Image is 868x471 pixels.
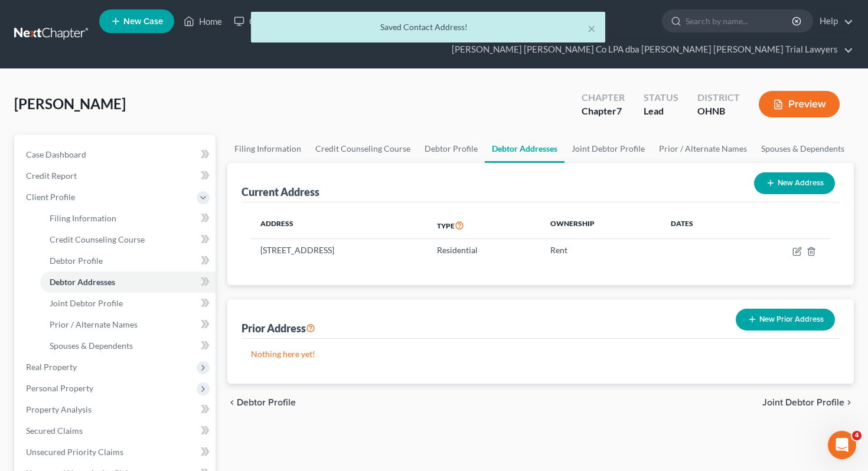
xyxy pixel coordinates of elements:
[26,171,77,181] span: Credit Report
[428,212,541,239] th: Type
[242,321,315,335] div: Prior Address
[26,404,92,414] span: Property Analysis
[852,431,862,440] span: 4
[50,298,123,308] span: Joint Debtor Profile
[26,149,86,159] span: Case Dashboard
[26,447,123,457] span: Unsecured Priority Claims
[762,398,854,407] button: Joint Debtor Profile chevron_right
[541,212,661,239] th: Ownership
[40,314,216,335] a: Prior / Alternate Names
[260,21,596,33] div: Saved Contact Address!
[814,11,853,32] a: Help
[305,11,395,32] a: Directory Cases
[26,362,77,372] span: Real Property
[697,91,740,104] div: District
[237,398,296,407] span: Debtor Profile
[26,192,75,202] span: Client Profile
[178,11,228,32] a: Home
[582,104,625,118] div: Chapter
[661,212,740,239] th: Dates
[686,10,794,32] input: Search by name...
[736,309,835,331] button: New Prior Address
[428,239,541,261] td: Residential
[485,135,564,163] a: Debtor Addresses
[644,91,678,104] div: Status
[644,104,678,118] div: Lead
[40,293,216,314] a: Joint Debtor Profile
[26,383,93,393] span: Personal Property
[582,91,625,104] div: Chapter
[50,256,103,266] span: Debtor Profile
[50,213,116,223] span: Filing Information
[40,335,216,356] a: Spouses & Dependents
[50,319,138,329] span: Prior / Alternate Names
[754,135,851,163] a: Spouses & Dependents
[251,239,428,261] td: [STREET_ADDRESS]
[26,426,83,436] span: Secured Claims
[228,11,305,32] a: Client Portal
[50,234,145,244] span: Credit Counseling Course
[308,135,417,163] a: Credit Counseling Course
[40,229,216,250] a: Credit Counseling Course
[588,21,596,35] button: ×
[17,144,216,165] a: Case Dashboard
[251,212,428,239] th: Address
[40,208,216,229] a: Filing Information
[616,105,622,116] span: 7
[17,165,216,187] a: Credit Report
[762,398,844,407] span: Joint Debtor Profile
[417,135,485,163] a: Debtor Profile
[759,91,840,117] button: Preview
[251,348,831,360] p: Nothing here yet!
[17,420,216,441] a: Secured Claims
[17,441,216,463] a: Unsecured Priority Claims
[754,172,835,194] button: New Address
[50,341,133,351] span: Spouses & Dependents
[697,104,740,118] div: OHNB
[17,399,216,420] a: Property Analysis
[844,398,854,407] i: chevron_right
[227,398,296,407] button: chevron_left Debtor Profile
[446,39,853,60] a: [PERSON_NAME] [PERSON_NAME] Co LPA dba [PERSON_NAME] [PERSON_NAME] Trial Lawyers
[828,431,856,459] iframe: Intercom live chat
[541,239,661,261] td: Rent
[40,272,216,293] a: Debtor Addresses
[227,135,308,163] a: Filing Information
[242,185,319,199] div: Current Address
[564,135,652,163] a: Joint Debtor Profile
[50,277,115,287] span: Debtor Addresses
[652,135,754,163] a: Prior / Alternate Names
[227,398,237,407] i: chevron_left
[14,95,126,112] span: [PERSON_NAME]
[40,250,216,272] a: Debtor Profile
